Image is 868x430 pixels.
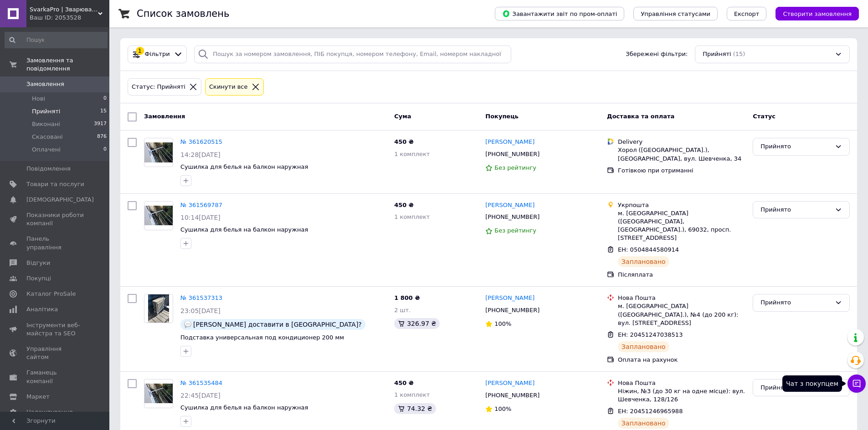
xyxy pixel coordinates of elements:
div: [PHONE_NUMBER] [483,148,541,160]
input: Пошук за номером замовлення, ПІБ покупця, номером телефону, Email, номером накладної [194,46,511,63]
span: (15) [733,51,745,57]
span: Повідомлення [26,165,71,173]
span: 450 ₴ [394,379,414,386]
span: Покупці [26,274,51,283]
img: :speech_balloon: [184,321,191,328]
span: Покупець [485,113,519,120]
div: Прийнято [760,383,831,393]
div: м. [GEOGRAPHIC_DATA] ([GEOGRAPHIC_DATA], [GEOGRAPHIC_DATA].), 69032, просп. [STREET_ADDRESS] [618,209,745,243]
div: Прийнято [760,205,831,215]
button: Завантажити звіт по пром-оплаті [495,7,624,20]
span: 23:05[DATE] [180,307,221,314]
div: Оплата на рахунок [618,356,745,364]
div: Cкинути все [207,82,250,92]
span: 100% [494,405,511,412]
div: [PHONE_NUMBER] [483,390,541,401]
span: [PERSON_NAME] доставити в [GEOGRAPHIC_DATA]? [193,321,362,328]
input: Пошук [5,32,108,48]
span: Без рейтингу [494,164,536,171]
span: Відгуки [26,259,50,267]
span: Скасовані [32,133,63,141]
a: Подставка универсальная под кондиционер 200 мм [180,334,344,341]
div: Готівкою при отриманні [618,167,745,175]
a: № 361537313 [180,294,222,301]
span: 1 комплект [394,213,430,220]
div: 326.97 ₴ [394,318,440,329]
span: 450 ₴ [394,138,414,145]
a: Фото товару [144,138,173,167]
a: [PERSON_NAME] [485,294,534,303]
a: [PERSON_NAME] [485,138,534,147]
button: Експорт [727,7,767,20]
a: Фото товару [144,294,173,323]
span: Гаманець компанії [26,369,84,385]
span: Статус [753,113,776,120]
div: 74.32 ₴ [394,403,436,414]
div: [PHONE_NUMBER] [483,304,541,316]
span: Створити замовлення [783,10,852,17]
span: Панель управління [26,235,84,251]
a: [PERSON_NAME] [485,379,534,388]
span: 10:14[DATE] [180,214,221,221]
button: Чат з покупцем [847,374,866,393]
div: Хорол ([GEOGRAPHIC_DATA].), [GEOGRAPHIC_DATA], вул. Шевченка, 34 [618,146,745,162]
a: Сушилка для белья на балкон наружная [180,163,308,170]
span: Виконані [32,120,60,128]
span: ЕН: 0504844580914 [618,246,679,253]
span: Завантажити звіт по пром-оплаті [502,10,617,18]
span: 100% [494,320,511,327]
span: Нові [32,95,45,103]
button: Створити замовлення [776,7,859,20]
span: 450 ₴ [394,202,414,208]
span: Управління статусами [641,10,710,17]
span: Замовлення [144,113,185,120]
a: Сушилка для белья на балкон наружная [180,404,308,411]
div: Статус: Прийняті [130,82,187,92]
img: Фото товару [144,384,173,403]
span: Збережені фільтри: [626,50,688,59]
span: 1 комплект [394,151,430,157]
span: Без рейтингу [494,227,536,234]
div: Заплановано [618,256,669,267]
span: Фільтри [145,50,170,59]
span: 3917 [94,120,107,128]
span: Замовлення [26,80,64,88]
button: Управління статусами [633,7,718,20]
span: Товари та послуги [26,180,84,188]
div: 1 [136,47,144,55]
span: Замовлення та повідомлення [26,56,109,73]
span: Оплачені [32,146,61,154]
div: Ніжин, №3 (до 30 кг на одне місце): вул. Шевченка, 128/126 [618,387,745,404]
div: Прийнято [760,298,831,308]
span: Налаштування [26,408,73,416]
div: Прийнято [760,142,831,152]
a: Створити замовлення [766,10,859,17]
span: Доставка та оплата [607,113,674,120]
span: [DEMOGRAPHIC_DATA] [26,196,94,204]
div: Післяплата [618,271,745,279]
a: № 361569787 [180,202,222,208]
a: № 361620515 [180,138,222,145]
span: ЕН: 20451246965988 [618,408,683,415]
span: 22:45[DATE] [180,392,221,399]
span: Каталог ProSale [26,290,76,298]
span: 15 [100,107,107,116]
span: Експорт [734,10,760,17]
span: Cума [394,113,411,120]
div: Заплановано [618,341,669,352]
a: [PERSON_NAME] [485,201,534,210]
a: Сушилка для белья на балкон наружная [180,226,308,233]
div: Чат з покупцем [782,375,842,392]
span: Інструменти веб-майстра та SEO [26,321,84,338]
div: м. [GEOGRAPHIC_DATA] ([GEOGRAPHIC_DATA].), №4 (до 200 кг): вул. [STREET_ADDRESS] [618,302,745,327]
span: Показники роботи компанії [26,211,84,228]
span: Аналітика [26,305,58,314]
div: [PHONE_NUMBER] [483,211,541,223]
span: 1 комплект [394,391,430,398]
span: Управління сайтом [26,345,84,361]
div: Ваш ID: 2053528 [30,14,109,22]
